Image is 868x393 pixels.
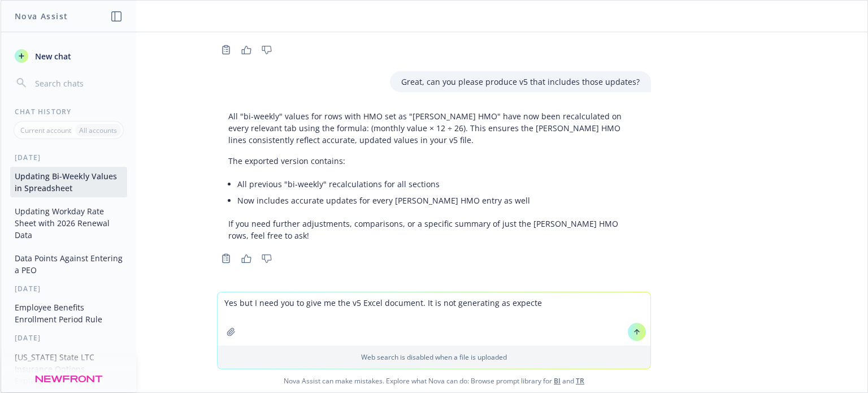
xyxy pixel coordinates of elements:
button: Thumbs down [258,42,276,58]
button: [US_STATE] State LTC Insurance Options Explained [10,348,127,390]
div: Chat History [1,107,136,116]
a: TR [576,376,584,386]
a: BI [554,376,561,386]
div: [DATE] [1,333,136,343]
button: New chat [10,46,127,66]
svg: Copy to clipboard [221,253,231,264]
li: All previous "bi-weekly" recalculations for all sections [237,176,640,192]
span: Nova Assist can make mistakes. Explore what Nova can do: Browse prompt library for and [5,369,863,392]
svg: Copy to clipboard [221,45,231,55]
p: Great, can you please produce v5 that includes those updates? [401,76,640,88]
button: Thumbs down [258,251,276,266]
button: Data Points Against Entering a PEO [10,249,127,279]
li: Now includes accurate updates for every [PERSON_NAME] HMO entry as well [237,192,640,209]
input: Search chats [33,75,123,91]
p: All accounts [79,126,117,135]
p: The exported version contains: [228,155,640,167]
p: Web search is disabled when a file is uploaded [224,352,644,362]
div: [DATE] [1,284,136,293]
p: Current account [20,126,71,135]
div: [DATE] [1,153,136,162]
span: New chat [33,50,71,62]
p: If you need further adjustments, comparisons, or a specific summary of just the [PERSON_NAME] HMO... [228,218,640,241]
h1: Nova Assist [15,10,68,22]
button: Updating Workday Rate Sheet with 2026 Renewal Data [10,202,127,244]
p: All "bi-weekly" values for rows with HMO set as "[PERSON_NAME] HMO" have now been recalculated on... [228,110,640,146]
button: Employee Benefits Enrollment Period Rule [10,298,127,329]
textarea: Yes but I need you to give me the v5 Excel document. It is not generating as expect [218,292,650,346]
button: Updating Bi-Weekly Values in Spreadsheet [10,167,127,197]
